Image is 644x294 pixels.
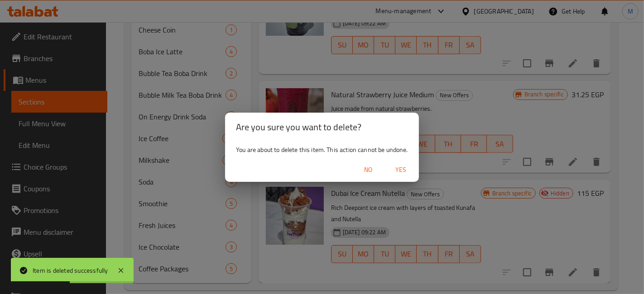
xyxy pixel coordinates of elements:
[33,266,108,275] div: Item is deleted successfully
[225,142,419,158] div: You are about to delete this item. This action cannot be undone.
[354,161,383,178] button: No
[386,161,415,178] button: Yes
[390,164,412,175] span: Yes
[357,164,379,175] span: No
[236,120,408,134] h2: Are you sure you want to delete?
